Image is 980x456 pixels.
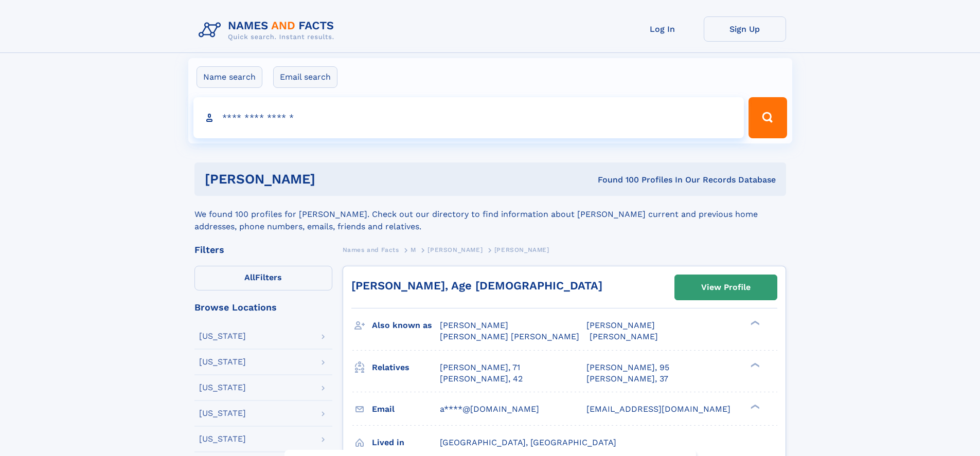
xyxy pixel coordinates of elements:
span: [PERSON_NAME] [440,320,508,330]
div: Filters [194,245,332,254]
div: ❯ [748,320,760,326]
div: [US_STATE] [199,435,246,443]
span: [GEOGRAPHIC_DATA], [GEOGRAPHIC_DATA] [440,437,616,447]
span: M [411,246,416,253]
label: Email search [273,66,337,88]
div: Found 100 Profiles In Our Records Database [456,174,776,186]
label: Filters [194,266,332,290]
h1: [PERSON_NAME] [205,173,457,186]
span: All [244,272,255,282]
img: Logo Names and Facts [194,16,343,44]
a: Names and Facts [343,243,399,256]
a: [PERSON_NAME], Age [DEMOGRAPHIC_DATA] [351,279,602,292]
label: Name search [197,66,262,88]
span: [PERSON_NAME] [586,320,655,330]
span: [PERSON_NAME] [494,246,549,253]
div: [US_STATE] [199,358,246,366]
div: [US_STATE] [199,384,246,392]
h3: Lived in [372,434,440,451]
div: ❯ [748,361,760,368]
div: ❯ [748,403,760,410]
span: [PERSON_NAME] [590,332,658,341]
span: [PERSON_NAME] [427,246,483,253]
a: [PERSON_NAME] [427,243,483,256]
a: Log In [621,16,704,42]
div: Browse Locations [194,303,332,312]
h3: Email [372,400,440,418]
input: search input [193,97,744,138]
a: View Profile [675,275,777,300]
a: M [411,243,416,256]
div: View Profile [701,276,751,299]
button: Search Button [749,97,787,138]
h3: Also known as [372,317,440,334]
h3: Relatives [372,359,440,376]
div: We found 100 profiles for [PERSON_NAME]. Check out our directory to find information about [PERSO... [194,196,786,233]
div: [US_STATE] [199,409,246,417]
a: [PERSON_NAME], 37 [586,373,668,385]
div: [US_STATE] [199,332,246,340]
span: [PERSON_NAME] [PERSON_NAME] [440,332,579,341]
span: [EMAIL_ADDRESS][DOMAIN_NAME] [586,404,730,414]
a: [PERSON_NAME], 42 [440,373,523,385]
a: Sign Up [704,16,786,42]
a: [PERSON_NAME], 95 [586,362,669,373]
a: [PERSON_NAME], 71 [440,362,520,373]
